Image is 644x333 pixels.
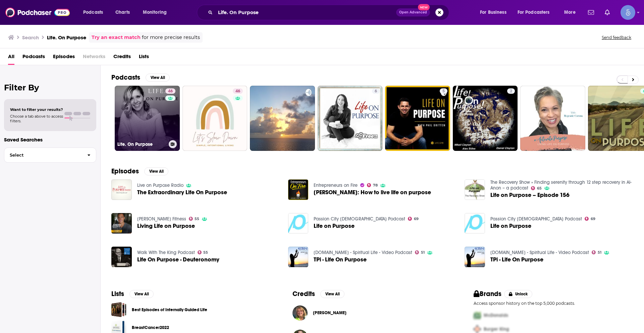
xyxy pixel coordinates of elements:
a: Life on Purpose [314,223,355,229]
a: Best Episodes of Internally Guided Life [111,302,126,317]
a: CreditsView All [292,290,344,298]
span: Open Advanced [399,11,427,14]
a: Try an exact match [92,34,141,41]
span: 51 [421,251,425,254]
h3: Life. On Purpose [47,34,86,41]
a: 2 [507,88,515,94]
a: TPi - Life On Purpose [490,257,543,262]
a: Life on Purpose [490,223,531,229]
span: All [8,51,14,65]
span: 69 [414,217,419,220]
a: EpisodesView All [111,167,168,175]
span: Networks [83,51,105,65]
button: Open AdvancedNew [396,8,430,16]
a: 69 [408,217,419,221]
img: Podchaser - Follow, Share and Rate Podcasts [5,6,70,19]
input: Search podcasts, credits, & more... [215,7,396,18]
h3: Search [22,34,39,41]
img: User Profile [621,5,635,20]
button: View All [144,167,168,175]
a: Episodes [53,51,75,65]
span: For Podcasters [518,8,550,17]
button: open menu [78,7,112,18]
a: The Extraordinary Life On Purpose [137,190,227,195]
button: Sharon SwingSharon Swing [292,302,452,324]
span: 6 [375,88,377,95]
h2: Episodes [111,167,139,175]
div: Search podcasts, credits, & more... [203,5,455,20]
img: Life on Purpose [465,213,485,234]
a: Life on Purpose – Episode 156 [490,192,570,198]
a: 5 [385,86,450,151]
button: View All [146,74,170,82]
span: 55 [203,251,208,254]
a: Luke Stokes: How to live life on purpose [314,190,431,195]
h2: Credits [292,290,315,298]
a: Charts [111,7,134,18]
a: TPi - Life On Purpose [465,247,485,267]
img: First Pro Logo [471,308,484,322]
button: open menu [138,7,175,18]
a: 2 [453,86,518,151]
a: 5 [440,88,447,94]
span: Logged in as Spiral5-G1 [621,5,635,20]
span: Monitoring [143,8,167,17]
img: Living Life on Purpose [111,213,132,234]
span: Podcasts [83,8,103,17]
a: Entrepreneurs on Fire [314,182,358,188]
span: Burger King [484,326,509,332]
h2: Brands [474,290,501,298]
a: 51 [592,250,601,254]
a: Show notifications dropdown [585,7,597,18]
button: View All [320,290,344,298]
img: TPi - Life On Purpose [288,247,309,267]
span: 2 [510,88,512,95]
span: Credits [113,51,131,65]
a: Lists [139,51,149,65]
a: Sharon Swing [292,305,308,321]
img: Life on Purpose [288,213,309,234]
a: Live on Purpose Radio [137,182,183,188]
a: 46 [182,86,248,151]
span: For Business [480,8,506,17]
a: Sharon Swing [313,310,346,316]
span: 46 [235,88,240,95]
span: Charts [115,8,130,17]
a: PodcastsView All [111,73,170,82]
a: The Extraordinary Life On Purpose [111,179,132,200]
button: open menu [475,7,515,18]
img: Life on Purpose – Episode 156 [465,179,485,200]
a: ListsView All [111,290,154,298]
p: Saved Searches [4,136,96,143]
a: Passion City Church Podcast [490,216,582,222]
span: 65 [537,187,542,190]
a: BreastCancer2022 [132,324,169,331]
a: 78 [367,183,378,187]
span: McDonalds [484,313,508,318]
a: 6 [372,88,380,94]
span: Choose a tab above to access filters. [10,114,63,123]
span: [PERSON_NAME] [313,310,346,316]
span: Podcasts [22,51,45,65]
a: 65 [531,186,542,190]
span: for more precise results [142,34,200,41]
span: 46 [168,88,173,95]
span: [PERSON_NAME]: How to live life on purpose [314,190,431,195]
span: 78 [373,184,378,187]
span: TPi - Life On Purpose [314,257,367,262]
span: Select [4,153,82,157]
a: 55 [189,217,200,221]
img: Life On Purpose - Deuteronomy [111,247,132,267]
button: Select [4,148,96,163]
a: 6 [318,86,383,151]
button: View All [129,290,154,298]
